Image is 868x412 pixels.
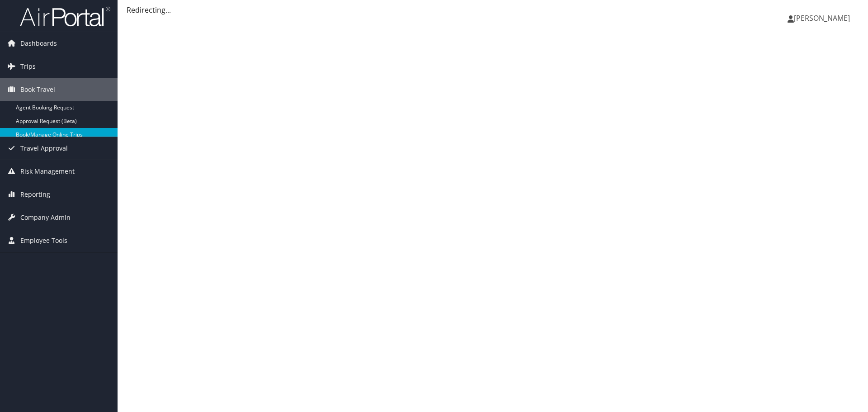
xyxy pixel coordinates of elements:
[20,6,110,27] img: airportal-logo.png
[20,32,57,55] span: Dashboards
[20,78,55,101] span: Book Travel
[20,160,75,183] span: Risk Management
[20,137,68,160] span: Travel Approval
[794,13,850,23] span: [PERSON_NAME]
[127,5,859,15] div: Redirecting...
[20,229,67,252] span: Employee Tools
[20,55,36,78] span: Trips
[20,206,71,229] span: Company Admin
[20,183,50,206] span: Reporting
[788,5,859,32] a: [PERSON_NAME]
